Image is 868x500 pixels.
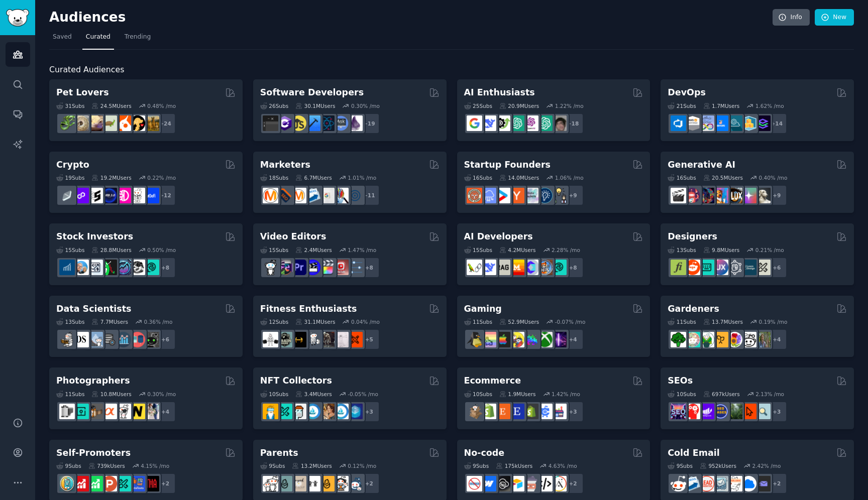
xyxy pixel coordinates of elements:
div: 13 Sub s [56,318,84,325]
img: WeddingPhotography [144,404,159,419]
div: 15 Sub s [260,246,288,254]
img: DeepSeek [481,115,496,131]
div: 30.1M Users [295,102,335,109]
img: TechSEO [685,404,700,419]
div: -0.07 % /mo [555,318,586,325]
img: parentsofmultiples [333,476,349,491]
div: 25 Sub s [464,102,492,109]
img: ValueInvesting [73,260,89,275]
h2: AI Developers [464,230,533,243]
img: Youtubevideo [333,260,349,275]
h2: Fitness Enthusiasts [260,303,357,315]
span: Saved [53,33,72,42]
a: Trending [121,29,154,50]
img: Forex [87,260,103,275]
div: 20.9M Users [499,102,539,109]
div: + 8 [155,257,176,278]
img: gamers [523,332,538,347]
img: OpenSourceAI [523,260,538,275]
img: XboxGamers [537,332,553,347]
img: azuredevops [671,115,686,131]
img: GamerPals [509,332,524,347]
img: content_marketing [263,188,278,203]
div: 0.22 % /mo [147,174,176,181]
div: 2.42 % /mo [752,462,781,469]
img: CryptoNews [130,188,145,203]
img: Trading [101,260,117,275]
div: 10 Sub s [260,391,288,398]
div: + 4 [563,329,584,350]
div: 19.2M Users [91,174,131,181]
img: streetphotography [73,404,89,419]
h2: AI Enthusiasts [464,86,535,99]
img: ecommerce_growth [551,404,567,419]
div: 4.15 % /mo [141,462,169,469]
img: software [263,115,278,131]
h2: Crypto [56,159,89,171]
h2: Gaming [464,303,502,315]
div: + 11 [359,185,380,206]
img: StocksAndTrading [116,260,131,275]
img: Etsy [495,404,510,419]
img: Docker_DevOps [699,115,714,131]
img: Emailmarketing [685,476,700,491]
div: 16 Sub s [464,174,492,181]
div: + 2 [766,473,787,494]
div: 1.01 % /mo [348,174,376,181]
img: swingtrading [130,260,145,275]
div: 20.5M Users [703,174,743,181]
h2: Generative AI [668,159,735,171]
div: 0.40 % /mo [758,174,787,181]
div: + 5 [359,329,380,350]
h2: Self-Promoters [56,447,131,459]
img: GummySearch logo [6,9,29,27]
img: reviewmyshopify [523,404,538,419]
img: SingleParents [277,476,292,491]
div: + 24 [155,113,176,134]
img: UrbanGardening [741,332,756,347]
div: 31 Sub s [56,102,84,109]
div: 1.7M Users [703,102,740,109]
img: UX_Design [755,260,771,275]
img: weightroom [305,332,320,347]
div: 13 Sub s [668,246,696,254]
img: sales [671,476,686,491]
img: Rag [495,260,510,275]
img: dataengineering [101,332,117,347]
img: flowers [727,332,742,347]
img: nocode [467,476,482,491]
h2: NFT Collectors [260,374,332,387]
img: ycombinator [509,188,524,203]
img: chatgpt_prompts_ [537,115,553,131]
img: AIDevelopersSociety [551,260,567,275]
img: userexperience [727,260,742,275]
img: UI_Design [699,260,714,275]
img: deepdream [699,188,714,203]
img: learnjavascript [291,115,306,131]
div: + 3 [766,401,787,422]
div: -0.05 % /mo [348,391,378,398]
img: Adalo [551,476,567,491]
div: + 12 [155,185,176,206]
img: OpenseaMarket [333,404,349,419]
img: AnalogCommunity [87,404,103,419]
div: + 6 [155,329,176,350]
img: herpetology [59,115,75,131]
div: 11 Sub s [668,318,696,325]
div: 9 Sub s [464,462,489,469]
div: 11 Sub s [56,391,84,398]
a: New [815,9,854,26]
div: + 9 [766,185,787,206]
div: 4.2M Users [499,246,536,254]
div: 0.30 % /mo [351,102,380,109]
img: EntrepreneurRideAlong [467,188,482,203]
img: datascience [73,332,89,347]
img: csharp [277,115,292,131]
div: 1.06 % /mo [555,174,584,181]
img: NewParents [319,476,335,491]
h2: SEOs [668,374,693,387]
img: GYM [263,332,278,347]
img: chatgpt_promptDesign [509,115,524,131]
img: LeadGeneration [699,476,714,491]
img: leopardgeckos [87,115,103,131]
